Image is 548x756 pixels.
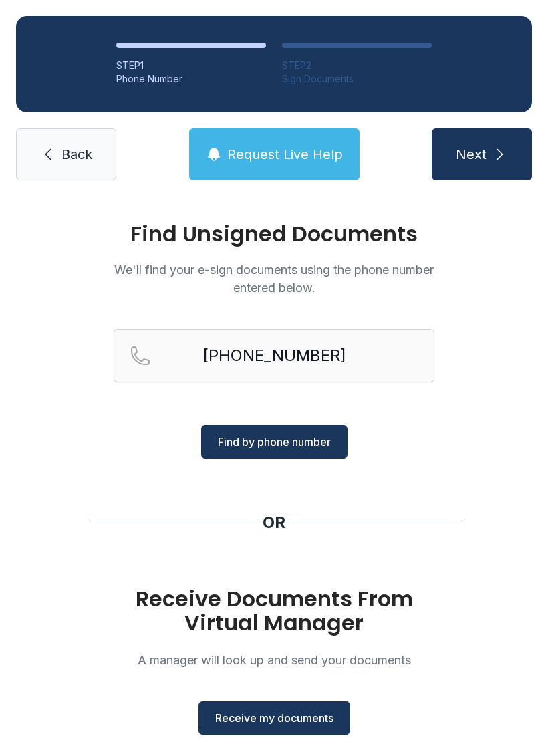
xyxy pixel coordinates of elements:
[114,329,434,382] input: Reservation phone number
[456,145,487,164] span: Next
[282,72,432,86] div: Sign Documents
[215,710,333,726] span: Receive my documents
[263,512,285,533] div: OR
[282,59,432,72] div: STEP 2
[227,145,343,164] span: Request Live Help
[114,587,434,635] h1: Receive Documents From Virtual Manager
[114,223,434,245] h1: Find Unsigned Documents
[61,145,92,164] span: Back
[116,72,266,86] div: Phone Number
[114,651,434,669] p: A manager will look up and send your documents
[116,59,266,72] div: STEP 1
[114,261,434,297] p: We'll find your e-sign documents using the phone number entered below.
[218,434,331,450] span: Find by phone number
